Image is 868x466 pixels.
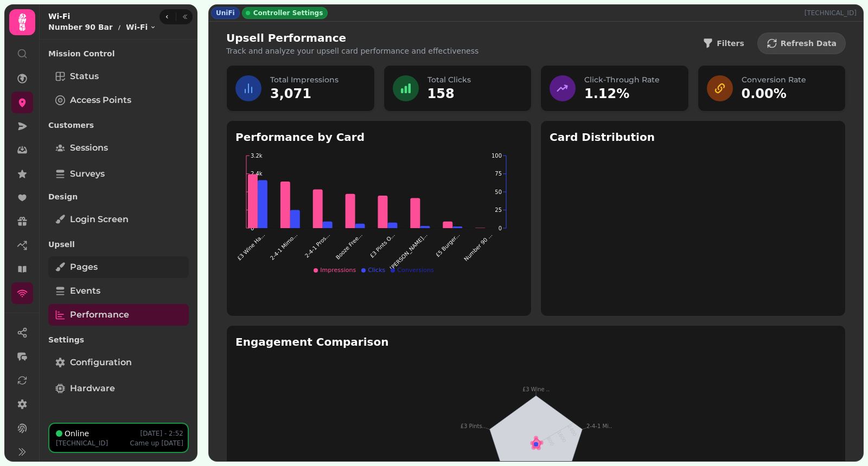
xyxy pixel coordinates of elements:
tspan: 1600 [556,430,567,444]
nav: Tabs [40,40,197,423]
button: Filters [694,33,753,54]
span: 3,071 [270,86,311,101]
tspan: £3 Wine .. [522,386,550,392]
a: Configuration [48,352,189,373]
tspan: 100 [492,153,502,159]
tspan: 2-4-1 Mi.. [586,423,612,429]
span: Configuration [70,356,132,369]
span: Sessions [70,141,108,154]
p: Mission Control [48,44,189,63]
a: Performance [48,304,189,326]
a: Pages [48,256,189,278]
tspan: 25 [495,207,502,213]
tspan: 2.4k [251,171,263,177]
p: 0.00 % [742,85,806,102]
p: Upsell [48,235,189,254]
p: Settings [48,330,189,349]
tspan: Number 90 ... [463,232,493,262]
span: Clicks [368,267,385,274]
span: Impressions [320,267,356,274]
tspan: 2-4-1 Mimo... [269,232,298,261]
tspan: 0 [499,225,502,231]
h2: Performance by Card [235,130,444,145]
tspan: 50 [495,189,502,195]
h3: Conversion Rate [742,74,806,85]
span: Hardware [70,382,115,395]
p: Track and analyze your upsell card performance and effectiveness [226,46,478,56]
tspan: £3 Pints O... [369,232,396,259]
tspan: £5 Burger... [435,232,461,258]
p: [DATE] - 2:52 [141,429,184,438]
span: Came up [130,439,159,447]
p: 158 [427,85,471,102]
h2: Upsell Performance [226,30,435,46]
a: Surveys [48,163,189,185]
span: Access Points [70,94,131,107]
span: Pages [70,261,98,274]
button: Online[DATE] - 2:52[TECHNICAL_ID]Came up[DATE] [48,423,189,453]
a: Access Points [48,89,189,111]
p: Online [65,428,89,439]
p: 1.12 % [584,85,660,102]
p: Number 90 Bar [48,22,113,33]
tspan: 3200 [577,418,588,431]
span: Refresh Data [781,40,837,47]
h3: Total Impressions [270,74,339,85]
span: Events [70,284,100,297]
span: Filters [717,40,744,47]
span: Controller Settings [253,9,323,17]
tspan: 800 [546,436,555,447]
p: [TECHNICAL_ID] [805,9,861,17]
tspan: 75 [495,171,502,177]
p: Customers [48,115,189,135]
tspan: 0 [251,225,254,231]
span: Conversions [397,267,433,274]
span: [DATE] [161,439,183,447]
h3: Total Clicks [427,74,471,85]
span: Status [70,70,99,83]
div: UniFi [211,7,240,19]
a: Hardware [48,378,189,399]
tspan: 3.2k [251,153,263,159]
tspan: 2400 [567,424,578,437]
span: Performance [70,308,129,321]
p: [TECHNICAL_ID] [56,439,108,448]
tspan: Booze Free... [335,232,363,261]
nav: breadcrumb [48,22,156,33]
a: Events [48,280,189,302]
h2: Wi-Fi [48,11,156,22]
h2: Engagement Comparison [235,334,444,349]
p: Design [48,187,189,206]
a: Status [48,66,189,87]
span: Login screen [70,213,129,226]
tspan: 2-4-1 Pros... [304,232,331,259]
tspan: £3 Pints.. [461,423,486,429]
button: Wi-Fi [126,22,156,33]
h2: Card Distribution [550,130,758,145]
a: Login screen [48,209,189,230]
h3: Click-Through Rate [584,74,660,85]
tspan: £3 Wine Ha... [236,232,266,262]
a: Sessions [48,137,189,159]
span: Surveys [70,167,105,180]
tspan: [PERSON_NAME]... [389,232,429,272]
button: Refresh Data [757,33,846,54]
